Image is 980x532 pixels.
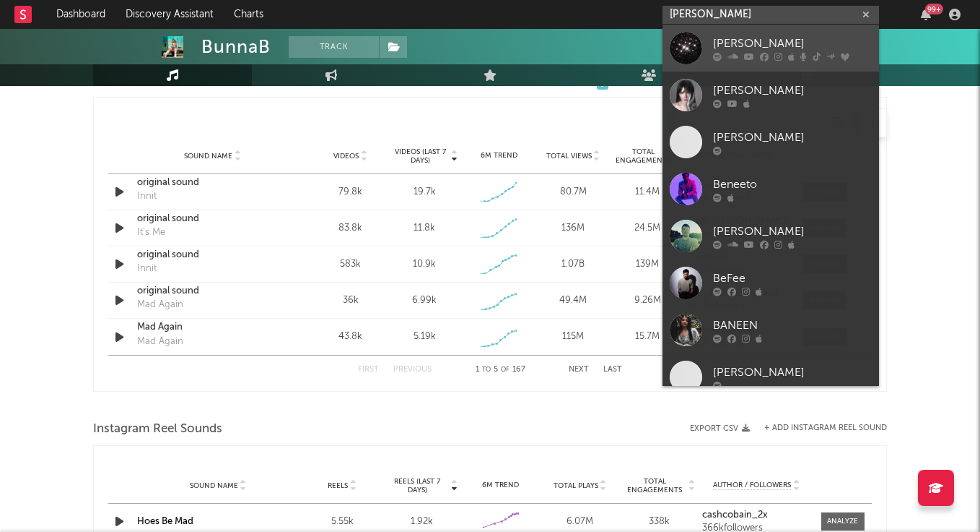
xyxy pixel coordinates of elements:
a: [PERSON_NAME] [662,25,879,72]
div: Mad Again [137,335,183,349]
div: 10.9k [413,257,436,272]
div: 583k [317,257,384,272]
input: Search for artists [662,6,879,24]
div: BeFee [713,270,872,287]
div: 338k [624,515,696,529]
a: Beneeto [662,166,879,213]
span: to [482,366,491,373]
button: Last [603,366,622,374]
span: Total Engagements [624,477,687,494]
div: 80.7M [540,185,607,199]
span: Total Plays [554,481,598,490]
div: 11.8k [414,221,435,236]
div: 115M [540,330,607,344]
a: BeFee [662,259,879,306]
div: Innit [137,262,157,276]
div: [PERSON_NAME] [713,35,872,52]
div: 79.8k [317,185,384,199]
span: Author / Followers [713,481,791,490]
button: Track [289,36,379,58]
button: Export CSV [690,424,750,433]
div: 1.07B [540,257,607,272]
div: 36k [317,293,384,308]
div: It's Me [137,226,165,240]
span: Videos (last 7 days) [391,147,450,165]
a: original sound [137,176,288,190]
div: 6M Trend [465,480,537,491]
a: BANEEN [662,306,879,353]
div: 19.7k [414,185,436,199]
div: 1 5 167 [460,361,540,379]
div: Beneeto [713,176,872,193]
a: Mad Again [137,320,288,335]
div: 5.19k [414,330,436,344]
div: [PERSON_NAME] [713,82,872,99]
button: Next [569,366,589,374]
span: Sound Name [184,152,232,160]
a: original sound [137,248,288,262]
span: Instagram Reel Sounds [93,421,222,438]
a: cashcobain_2x [702,510,810,520]
div: [PERSON_NAME] [713,129,872,146]
span: Total Views [546,152,592,160]
div: [PERSON_NAME] [713,223,872,240]
a: original sound [137,284,288,299]
div: 83.8k [317,221,384,236]
div: + Add Instagram Reel Sound [750,424,887,432]
div: 15.7M [614,330,681,344]
a: original sound [137,212,288,226]
div: 9.26M [614,293,681,308]
span: Reels [328,481,348,490]
span: Reels (last 7 days) [385,477,449,494]
button: First [358,366,379,374]
div: 1.92k [385,515,458,529]
a: [PERSON_NAME] [662,119,879,166]
div: 136M [540,221,607,236]
div: 99 + [925,4,943,14]
div: 5.55k [306,515,378,529]
span: Total Engagements [614,147,673,165]
button: 99+ [921,9,931,20]
div: 6M Trend [465,150,533,161]
div: Mad Again [137,298,183,312]
div: 139M [614,257,681,272]
span: Sound Name [190,481,238,490]
strong: cashcobain_2x [702,510,768,520]
div: 24.5M [614,221,681,236]
button: + Add Instagram Reel Sound [764,424,887,432]
div: Innit [137,189,157,204]
span: of [501,366,509,373]
div: 49.4M [540,293,607,308]
a: [PERSON_NAME] [662,72,879,119]
div: BANEEN [713,317,872,334]
a: [PERSON_NAME] [662,353,879,400]
div: 11.4M [614,185,681,199]
a: Hoes Be Mad [137,517,193,526]
button: Previous [393,366,432,374]
div: 6.99k [412,293,437,308]
span: Videos [333,152,359,160]
div: [PERSON_NAME] [713,364,872,381]
div: 43.8k [317,330,384,344]
div: BunnaB [201,36,271,58]
div: 6.07M [544,515,616,529]
a: [PERSON_NAME] [662,213,879,259]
